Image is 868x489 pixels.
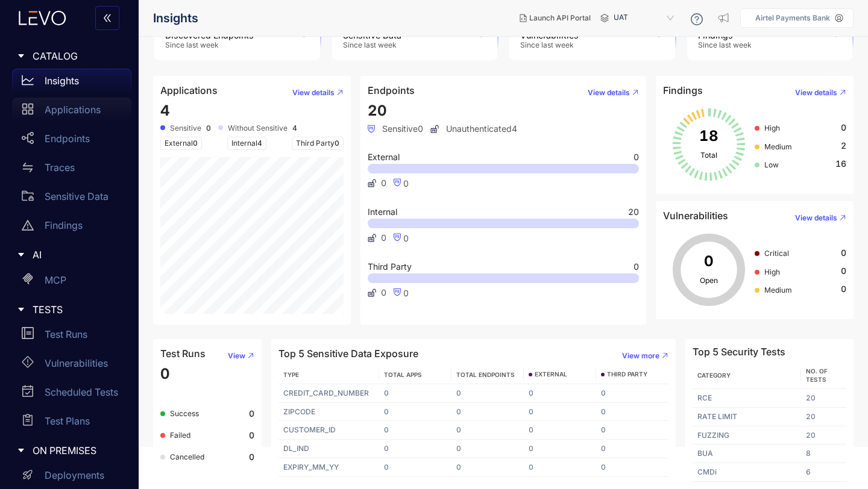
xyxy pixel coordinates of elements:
[278,440,379,458] td: DL_IND
[841,284,846,294] span: 0
[283,83,344,102] button: View details
[663,210,728,221] h4: Vulnerabilities
[535,371,567,378] span: EXTERNAL
[160,137,202,150] span: External
[755,14,830,22] p: Airtel Payments Bank
[170,452,204,461] span: Cancelled
[228,124,288,132] span: Without Sensitive
[7,297,131,322] div: TESTS
[17,446,25,455] span: caret-right
[33,304,122,315] span: TESTS
[614,8,676,28] span: UAT
[45,329,87,340] p: Test Runs
[764,123,780,132] span: High
[451,440,524,458] td: 0
[278,421,379,440] td: CUSTOMER_ID
[596,403,668,422] td: 0
[381,178,386,188] span: 0
[193,139,198,148] span: 0
[806,367,828,383] span: No. of Tests
[403,288,409,298] span: 0
[160,365,170,382] span: 0
[520,41,579,49] span: Since last week
[292,137,344,150] span: Third Party
[12,322,131,351] a: Test Runs
[524,421,596,440] td: 0
[764,142,792,151] span: Medium
[612,346,668,366] button: View more
[801,389,846,408] td: 20
[801,408,846,426] td: 20
[368,102,387,119] span: 20
[206,124,211,132] b: 0
[588,89,630,97] span: View details
[45,275,66,285] p: MCP
[160,85,218,96] h4: Applications
[596,458,668,477] td: 0
[764,267,780,276] span: High
[218,346,254,366] button: View
[821,22,841,40] h2: 18
[153,11,198,25] span: Insights
[384,371,422,378] span: TOTAL APPS
[17,251,25,259] span: caret-right
[524,458,596,477] td: 0
[403,178,409,188] span: 0
[368,208,397,216] span: Internal
[228,352,245,360] span: View
[451,421,524,440] td: 0
[257,139,262,148] span: 4
[801,463,846,482] td: 6
[785,208,846,228] button: View details
[403,233,409,243] span: 0
[12,268,131,297] a: MCP
[368,263,412,271] span: Third Party
[596,440,668,458] td: 0
[693,444,801,463] td: BUA
[368,153,400,161] span: External
[524,440,596,458] td: 0
[45,358,108,369] p: Vulnerabilities
[12,351,131,380] a: Vulnerabilities
[510,8,600,28] button: Launch API Portal
[170,124,201,132] span: Sensitive
[693,408,801,426] td: RATE LIMIT
[456,371,515,378] span: TOTAL ENDPOINTS
[227,137,266,150] span: Internal
[835,159,846,169] span: 16
[379,403,451,422] td: 0
[795,214,837,222] span: View details
[451,384,524,403] td: 0
[12,184,131,213] a: Sensitive Data
[628,208,639,216] span: 20
[17,52,25,60] span: caret-right
[45,191,108,202] p: Sensitive Data
[278,384,379,403] td: CREDIT_CARD_NUMBER
[45,416,90,426] p: Test Plans
[764,249,789,258] span: Critical
[801,426,846,445] td: 20
[335,139,339,148] span: 0
[7,242,131,267] div: AI
[785,83,846,102] button: View details
[33,249,122,260] span: AI
[22,161,34,173] span: swap
[622,352,659,360] span: View more
[249,409,254,419] b: 0
[160,102,170,119] span: 4
[529,14,591,22] span: Launch API Portal
[7,438,131,463] div: ON PREMISES
[634,153,639,161] span: 0
[764,160,779,169] span: Low
[292,89,335,97] span: View details
[278,348,418,359] h4: Top 5 Sensitive Data Exposure
[343,41,401,49] span: Since last week
[278,458,379,477] td: EXPIRY_MM_YY
[289,22,309,40] h2: 20
[170,431,190,440] span: Failed
[33,51,122,61] span: CATALOG
[33,445,122,456] span: ON PREMISES
[841,123,846,132] span: 0
[45,470,104,481] p: Deployments
[22,219,34,231] span: warning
